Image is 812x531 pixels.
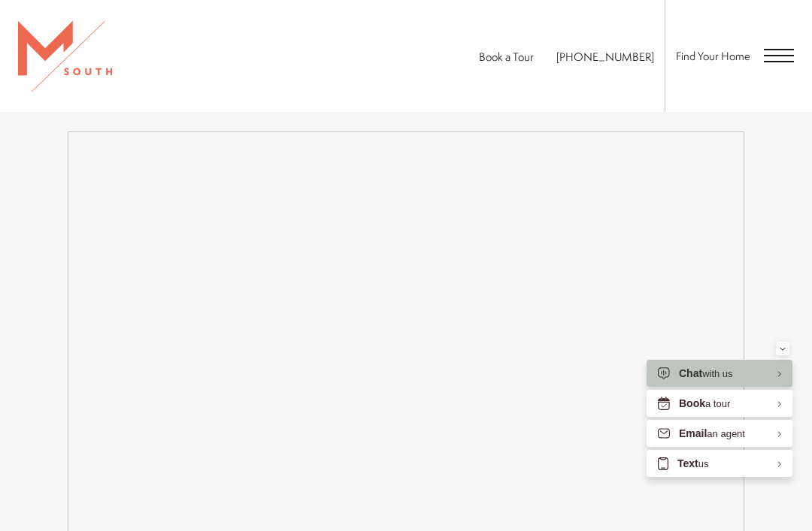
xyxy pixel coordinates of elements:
[556,49,654,65] span: [PHONE_NUMBER]
[18,21,112,92] img: MSouth
[479,49,534,65] a: Book a Tour
[764,49,794,62] button: Open Menu
[676,48,750,64] a: Find Your Home
[556,49,654,65] a: Call Us at 813-570-8014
